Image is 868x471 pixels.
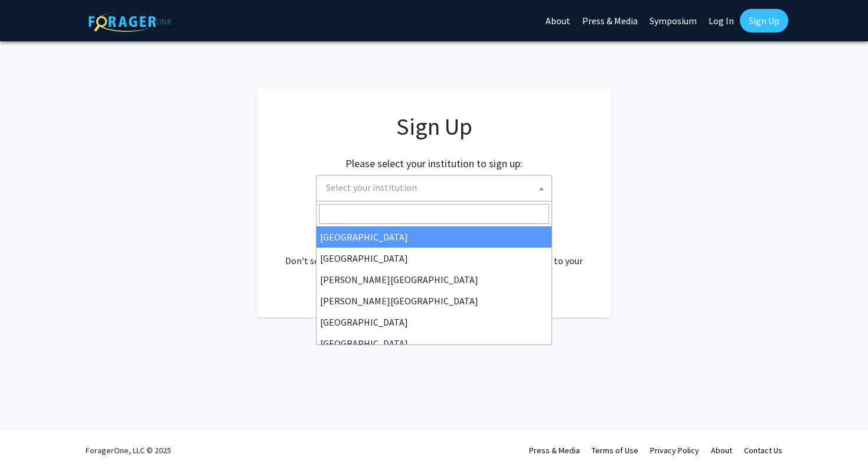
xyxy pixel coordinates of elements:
[319,204,549,224] input: Search
[316,333,552,354] li: [GEOGRAPHIC_DATA]
[529,445,580,456] a: Press & Media
[316,248,552,269] li: [GEOGRAPHIC_DATA]
[89,11,171,32] img: ForagerOne Logo
[9,418,50,462] iframe: Chat
[345,157,523,170] h2: Please select your institution to sign up:
[316,269,552,290] li: [PERSON_NAME][GEOGRAPHIC_DATA]
[280,112,588,141] h1: Sign Up
[316,311,552,333] li: [GEOGRAPHIC_DATA]
[744,445,782,456] a: Contact Us
[321,176,552,200] span: Select your institution
[592,445,638,456] a: Terms of Use
[740,9,788,33] a: Sign Up
[280,225,588,282] div: Already have an account? . Don't see your institution? about bringing ForagerOne to your institut...
[316,175,552,202] span: Select your institution
[316,226,552,248] li: [GEOGRAPHIC_DATA]
[316,290,552,311] li: [PERSON_NAME][GEOGRAPHIC_DATA]
[711,445,732,456] a: About
[326,181,417,193] span: Select your institution
[650,445,699,456] a: Privacy Policy
[86,430,171,471] div: ForagerOne, LLC © 2025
